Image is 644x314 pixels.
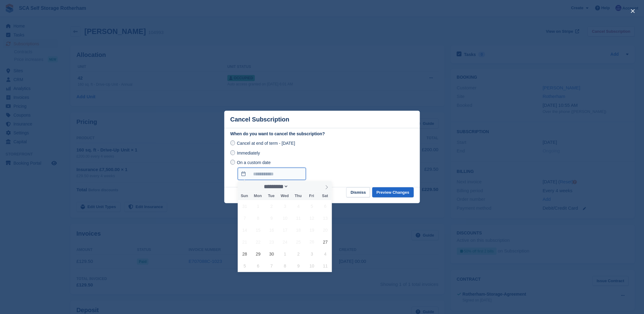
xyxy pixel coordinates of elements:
input: Year [289,183,308,190]
input: Cancel at end of term - [DATE] [230,140,235,145]
span: October 1, 2025 [279,248,291,260]
span: October 6, 2025 [252,260,264,272]
span: September 24, 2025 [279,236,291,248]
span: Cancel at end of term - [DATE] [237,141,295,146]
span: September 14, 2025 [239,224,251,236]
span: September 12, 2025 [306,212,318,224]
span: September 29, 2025 [252,248,264,260]
span: September 18, 2025 [293,224,304,236]
span: September 25, 2025 [293,236,304,248]
span: August 31, 2025 [239,200,251,212]
span: Wed [278,194,292,198]
span: September 26, 2025 [306,236,318,248]
span: September 21, 2025 [239,236,251,248]
span: September 11, 2025 [293,212,304,224]
span: September 2, 2025 [266,200,278,212]
span: September 20, 2025 [319,224,331,236]
span: October 11, 2025 [319,260,331,272]
span: Thu [292,194,305,198]
label: When do you want to cancel the subscription? [230,131,414,137]
button: Preview Changes [372,187,414,197]
span: September 10, 2025 [279,212,291,224]
span: October 4, 2025 [319,248,331,260]
span: September 27, 2025 [319,236,331,248]
span: Sat [318,194,332,198]
input: Immediately [230,150,235,155]
span: September 9, 2025 [266,212,278,224]
span: September 19, 2025 [306,224,318,236]
span: Immediately [237,151,260,155]
input: On a custom date [238,168,306,180]
span: September 28, 2025 [239,248,251,260]
span: September 1, 2025 [252,200,264,212]
select: Month [262,183,289,190]
span: September 4, 2025 [293,200,304,212]
span: October 2, 2025 [293,248,304,260]
span: September 16, 2025 [266,224,278,236]
span: September 3, 2025 [279,200,291,212]
button: Dismiss [346,187,370,197]
span: September 7, 2025 [239,212,251,224]
span: Mon [251,194,265,198]
span: September 6, 2025 [319,200,331,212]
input: On a custom date [230,160,235,165]
span: On a custom date [237,160,271,165]
span: October 9, 2025 [293,260,304,272]
span: September 22, 2025 [252,236,264,248]
span: October 3, 2025 [306,248,318,260]
span: September 8, 2025 [252,212,264,224]
span: Sun [238,194,251,198]
span: September 23, 2025 [266,236,278,248]
button: close [628,6,638,16]
span: October 7, 2025 [266,260,278,272]
span: September 13, 2025 [319,212,331,224]
span: September 30, 2025 [266,248,278,260]
span: September 15, 2025 [252,224,264,236]
span: Tue [265,194,278,198]
span: September 5, 2025 [306,200,318,212]
span: October 10, 2025 [306,260,318,272]
span: October 8, 2025 [279,260,291,272]
span: October 5, 2025 [239,260,251,272]
span: September 17, 2025 [279,224,291,236]
span: Fri [305,194,318,198]
p: Cancel Subscription [230,116,289,123]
